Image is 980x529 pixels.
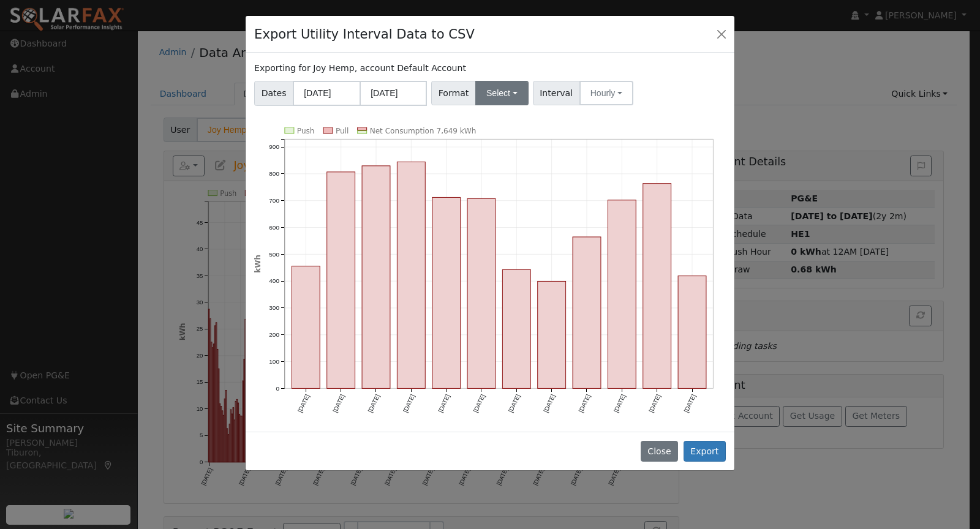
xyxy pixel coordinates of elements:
[503,269,531,388] rect: onclick=""
[533,81,580,105] span: Interval
[362,166,390,389] rect: onclick=""
[292,266,320,389] rect: onclick=""
[507,393,521,413] text: [DATE]
[370,127,477,135] text: Net Consumption 7,649 kWh
[431,81,476,105] span: Format
[269,358,279,365] text: 100
[398,162,426,388] rect: onclick=""
[254,255,262,273] text: kWh
[679,276,707,389] rect: onclick=""
[332,393,346,413] text: [DATE]
[608,200,636,389] rect: onclick=""
[276,385,279,392] text: 0
[578,393,592,413] text: [DATE]
[254,81,293,106] span: Dates
[472,393,486,413] text: [DATE]
[402,393,416,413] text: [DATE]
[612,393,627,413] text: [DATE]
[641,441,678,462] button: Close
[269,170,279,177] text: 800
[296,393,311,413] text: [DATE]
[336,127,349,135] text: Pull
[475,81,529,105] button: Select
[297,127,315,135] text: Push
[269,197,279,204] text: 700
[648,393,662,413] text: [DATE]
[467,198,496,388] rect: onclick=""
[683,393,697,413] text: [DATE]
[538,281,566,388] rect: onclick=""
[269,331,279,338] text: 200
[269,277,279,284] text: 400
[254,62,466,75] label: Exporting for Joy Hemp, account Default Account
[543,393,557,413] text: [DATE]
[254,24,475,44] h4: Export Utility Interval Data to CSV
[269,250,279,257] text: 500
[269,304,279,311] text: 300
[437,393,451,413] text: [DATE]
[432,197,461,388] rect: onclick=""
[367,393,381,413] text: [DATE]
[327,172,355,389] rect: onclick=""
[643,183,671,388] rect: onclick=""
[573,237,601,389] rect: onclick=""
[269,224,279,231] text: 600
[684,441,726,462] button: Export
[269,143,279,150] text: 900
[579,81,633,105] button: Hourly
[713,25,730,42] button: Close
